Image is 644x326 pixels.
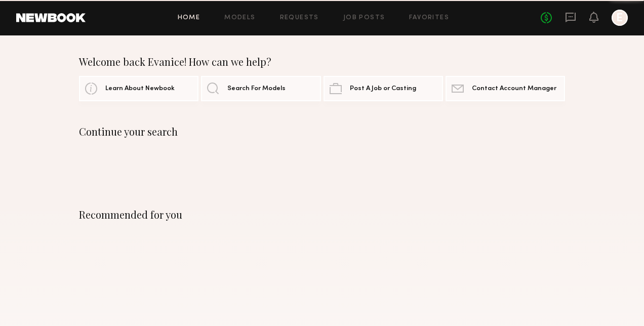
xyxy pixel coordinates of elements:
[79,126,565,138] div: Continue your search
[324,76,443,101] a: Post A Job or Casting
[79,76,198,101] a: Learn About Newbook
[472,86,556,92] span: Contact Account Manager
[201,76,320,101] a: Search For Models
[280,15,319,21] a: Requests
[79,209,565,221] div: Recommended for you
[178,15,200,21] a: Home
[79,56,565,68] div: Welcome back Evanice! How can we help?
[409,15,449,21] a: Favorites
[343,15,385,21] a: Job Posts
[105,86,175,92] span: Learn About Newbook
[224,15,255,21] a: Models
[350,86,416,92] span: Post A Job or Casting
[612,10,628,26] a: E
[227,86,286,92] span: Search For Models
[446,76,565,101] a: Contact Account Manager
